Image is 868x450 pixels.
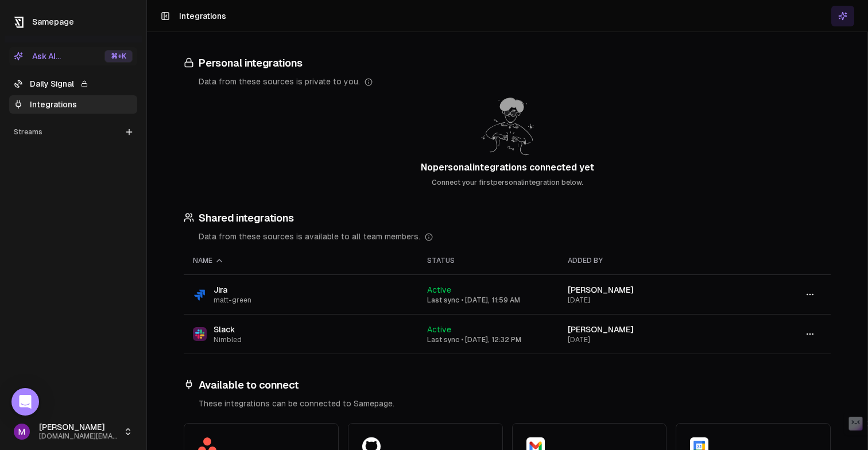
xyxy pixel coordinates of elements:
img: _image [14,424,30,440]
h3: Shared integrations [184,210,831,226]
span: [DOMAIN_NAME][EMAIL_ADDRESS][DOMAIN_NAME] [39,432,119,441]
div: Name [193,256,409,265]
div: Added by [568,256,737,265]
div: [DATE] [568,335,737,344]
a: Daily Signal [9,75,137,93]
div: Data from these sources is private to you. [199,76,831,87]
span: [PERSON_NAME] [568,285,634,294]
h3: Available to connect [184,377,831,393]
div: Status [427,256,549,265]
span: Samepage [32,17,74,26]
span: [PERSON_NAME] [568,325,634,334]
p: Connect your first personal integration below. [416,178,599,187]
div: Ask AI... [14,51,61,62]
div: Streams [9,123,137,141]
span: Active [427,325,451,334]
span: matt-green [214,296,251,305]
button: Ask AI...⌘+K [9,47,137,65]
div: Data from these sources is available to all team members. [199,231,831,242]
img: Slack [193,327,207,341]
span: Slack [214,324,242,335]
div: Open Intercom Messenger [11,388,39,416]
div: [DATE] [568,296,737,305]
span: Nimbled [214,335,242,344]
div: These integrations can be connected to Samepage. [199,398,831,409]
h2: No personal integrations connected yet [416,161,599,174]
div: ⌘ +K [104,50,133,63]
div: Last sync • [DATE], 12:32 PM [427,335,549,344]
button: [PERSON_NAME][DOMAIN_NAME][EMAIL_ADDRESS][DOMAIN_NAME] [9,418,137,445]
div: Last sync • [DATE], 11:59 AM [427,296,549,305]
span: Jira [214,284,251,296]
h3: Personal integrations [184,55,831,71]
img: Jira [193,288,207,301]
a: Integrations [9,95,137,114]
h1: Integrations [179,10,226,22]
span: Active [427,285,451,294]
span: [PERSON_NAME] [39,422,119,433]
